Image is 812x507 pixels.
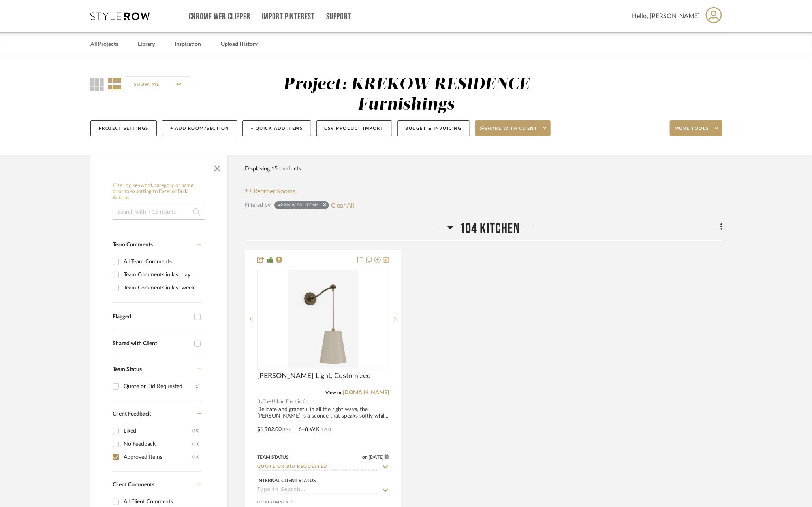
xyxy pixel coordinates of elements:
div: All Team Comments [124,255,199,268]
button: + Quick Add Items [242,120,311,136]
div: (93) [192,438,199,450]
a: Inspiration [175,39,201,50]
span: Team Status [113,367,142,372]
span: Client Feedback [113,411,151,417]
button: Close [209,159,225,175]
img: Lou Lou Wall Light, Customized [288,270,359,369]
div: 0 [258,269,389,369]
span: Share with client [480,125,538,137]
a: Chrome Web Clipper [189,13,250,20]
div: Internal Client Status [257,477,316,484]
h6: Filter by keyword, category or name prior to exporting to Excel or Bulk Actions [113,183,205,201]
button: CSV Product Import [316,120,392,136]
a: Support [326,13,351,20]
div: No Feedback [124,438,192,450]
div: Quote or Bid Requested [124,380,195,393]
span: 104 KITCHEN [459,220,520,237]
span: By [257,398,263,405]
div: (1) [195,380,199,393]
button: Reorder Rooms [245,187,296,196]
div: Team Status [257,454,289,461]
div: Approved Items [277,202,319,210]
div: Liked [124,425,192,437]
a: All Projects [90,39,118,50]
input: Type to Search… [257,463,380,471]
span: More tools [675,125,709,137]
a: Import Pinterest [262,13,315,20]
span: [PERSON_NAME] Light, Customized [257,372,371,380]
span: Hello, [PERSON_NAME] [632,11,700,21]
button: Budget & Invoicing [397,120,470,136]
div: Shared with Client [113,341,190,347]
div: Team Comments in last week [124,282,199,294]
span: on [362,455,368,460]
div: (15) [192,425,199,437]
a: Library [138,39,155,50]
button: + Add Room/Section [162,120,237,136]
span: Client Comments [113,482,154,488]
div: Filtered by [245,201,271,210]
div: Approved Items [124,451,192,463]
div: Displaying 15 products [245,161,301,177]
a: Upload History [221,39,258,50]
span: The Urban Electric Co. [263,398,310,405]
span: Team Comments [113,242,153,248]
input: Search within 15 results [113,204,205,220]
div: Flagged [113,314,190,320]
div: Project: KREKOW RESIDENCE Furnishings [284,76,530,113]
div: (10) [192,451,199,463]
span: View on [325,390,343,395]
input: Type to Search… [257,487,380,494]
button: Share with client [475,120,551,136]
button: Clear All [331,200,354,210]
button: More tools [670,120,722,136]
div: Team Comments in last day [124,269,199,281]
span: Reorder Rooms [254,187,296,196]
span: [DATE] [368,454,385,460]
button: Project Settings [90,120,157,136]
a: [DOMAIN_NAME] [343,390,389,395]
